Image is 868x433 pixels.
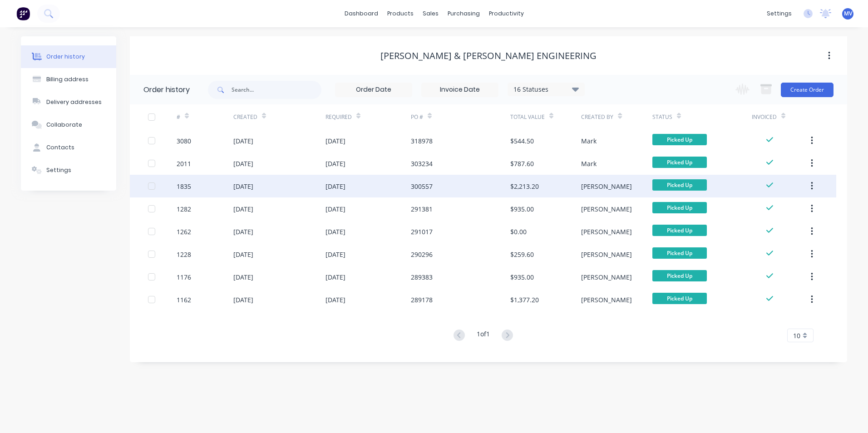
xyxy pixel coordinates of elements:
div: $787.60 [510,159,534,168]
div: # [177,104,233,129]
div: Required [325,104,411,129]
div: $935.00 [510,204,534,214]
div: 300557 [411,182,433,191]
div: Total Value [510,113,545,121]
input: Search... [232,81,321,99]
div: [DATE] [325,227,345,236]
div: Total Value [510,104,581,129]
div: [PERSON_NAME] [581,295,632,305]
div: 291381 [411,204,433,214]
div: Billing address [46,75,89,84]
button: Create Order [781,83,833,97]
div: 1262 [177,227,191,236]
button: Contacts [21,136,116,159]
input: Invoice Date [422,83,498,97]
div: [PERSON_NAME] [581,272,632,282]
div: Contacts [46,143,74,152]
div: $259.60 [510,250,534,259]
div: $0.00 [510,227,527,236]
div: $935.00 [510,272,534,282]
span: Picked Up [652,179,707,191]
div: purchasing [443,7,484,20]
div: settings [762,7,796,20]
span: 10 [793,331,800,340]
div: [DATE] [325,250,345,259]
span: Picked Up [652,225,707,236]
div: 1282 [177,204,191,214]
div: [DATE] [233,159,253,168]
div: 1162 [177,295,191,305]
input: Order Date [335,83,412,97]
div: sales [418,7,443,20]
div: [DATE] [233,204,253,214]
div: [PERSON_NAME] [581,250,632,259]
div: $2,213.20 [510,182,539,191]
div: [DATE] [233,272,253,282]
img: Factory [16,7,30,20]
div: [DATE] [325,295,345,305]
div: Delivery addresses [46,98,102,106]
div: Created By [581,104,652,129]
div: [DATE] [233,250,253,259]
div: 289383 [411,272,433,282]
div: [PERSON_NAME] [581,227,632,236]
div: [DATE] [233,295,253,305]
div: 318978 [411,136,433,146]
div: $544.50 [510,136,534,146]
span: Picked Up [652,293,707,304]
div: [DATE] [233,182,253,191]
div: Invoiced [752,104,809,129]
div: Order history [143,84,190,95]
div: 290296 [411,250,433,259]
span: MV [844,10,852,18]
div: Order history [46,53,85,61]
button: Delivery addresses [21,91,116,113]
div: Status [652,104,752,129]
button: Settings [21,159,116,182]
div: 1176 [177,272,191,282]
button: Billing address [21,68,116,91]
div: Created [233,113,257,121]
div: Status [652,113,672,121]
div: Created [233,104,325,129]
div: # [177,113,180,121]
div: Collaborate [46,121,82,129]
div: 303234 [411,159,433,168]
div: [DATE] [325,136,345,146]
a: dashboard [340,7,383,20]
div: [PERSON_NAME] [581,182,632,191]
div: Mark [581,136,597,146]
div: 1228 [177,250,191,259]
span: Picked Up [652,247,707,259]
div: PO # [411,104,510,129]
div: [DATE] [233,136,253,146]
span: Picked Up [652,134,707,145]
div: [DATE] [233,227,253,236]
div: productivity [484,7,528,20]
div: [PERSON_NAME] [581,204,632,214]
div: Invoiced [752,113,777,121]
div: 3080 [177,136,191,146]
div: Mark [581,159,597,168]
div: $1,377.20 [510,295,539,305]
span: Picked Up [652,270,707,281]
button: Order history [21,45,116,68]
div: products [383,7,418,20]
div: Created By [581,113,613,121]
div: 289178 [411,295,433,305]
div: [PERSON_NAME] & [PERSON_NAME] Engineering [380,50,597,61]
div: [DATE] [325,182,345,191]
button: Collaborate [21,113,116,136]
span: Picked Up [652,157,707,168]
div: [DATE] [325,204,345,214]
div: Required [325,113,352,121]
div: [DATE] [325,272,345,282]
div: Settings [46,166,71,174]
div: [DATE] [325,159,345,168]
div: 291017 [411,227,433,236]
div: 16 Statuses [508,84,584,94]
div: 1 of 1 [477,329,490,342]
div: 1835 [177,182,191,191]
div: 2011 [177,159,191,168]
div: PO # [411,113,423,121]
